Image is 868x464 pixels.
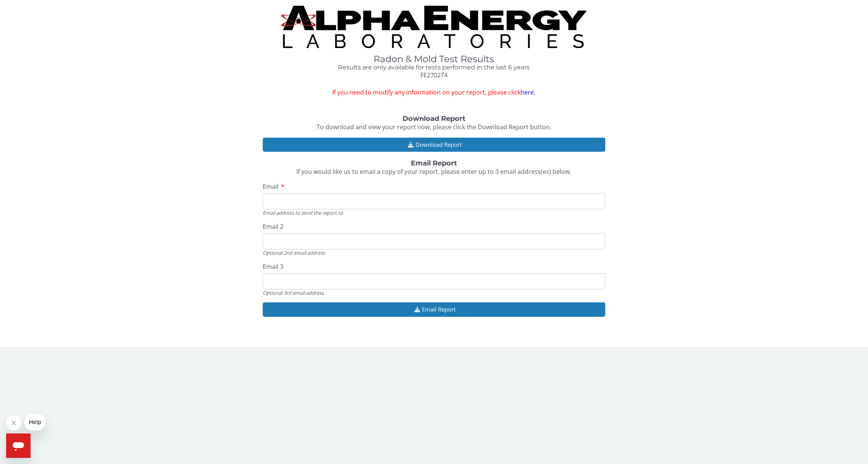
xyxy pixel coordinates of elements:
[263,64,605,71] h4: Results are only available for tests performed in the last 6 years
[6,415,21,430] iframe: Close message
[263,249,605,256] div: Optional 2nd email address
[263,182,278,191] span: Email
[263,262,283,271] span: Email 3
[411,159,457,167] strong: Email Report
[402,114,466,123] strong: Download Report
[263,209,605,216] div: Email address to send the report to
[520,88,535,96] a: here.
[263,138,605,152] button: Download Report
[317,123,551,131] span: To download and view your report now, please click the Download Report button.
[263,54,605,64] h1: Radon & Mold Test Results
[281,6,587,48] img: TightCrop.jpg
[263,289,605,296] div: Optional 3rd email address
[263,302,605,316] button: Email Report
[263,222,283,231] span: Email 2
[263,88,605,97] span: If you need to modify any information on your report, please click
[24,414,45,430] iframe: Message from company
[420,71,448,79] span: FE270274
[6,433,31,458] iframe: Button to launch messaging window
[296,167,571,176] span: If you would like us to email a copy of your report, please enter up to 3 email address(es) below.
